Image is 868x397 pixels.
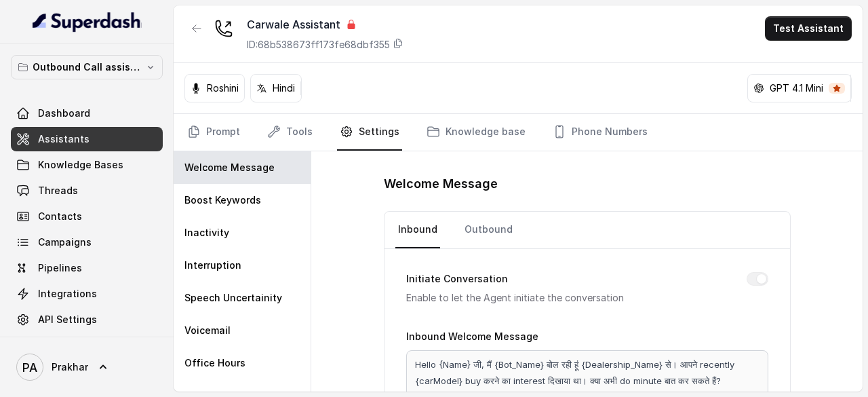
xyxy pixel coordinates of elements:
p: Office Hours [184,356,245,370]
p: Speech Uncertainity [184,291,282,305]
span: Integrations [38,287,97,301]
button: Outbound Call assistant [11,55,163,79]
a: Phone Numbers [550,114,650,151]
a: Assistants [11,127,163,151]
span: Dashboard [38,107,90,120]
a: Dashboard [11,101,163,126]
img: light.svg [33,11,142,33]
span: Contacts [38,210,82,223]
a: Threads [11,178,163,203]
label: Initiate Conversation [406,271,508,287]
p: Inactivity [184,226,229,240]
a: Pipelines [11,256,163,280]
button: Test Assistant [765,16,852,41]
a: Prakhar [11,348,163,386]
nav: Tabs [184,114,852,151]
a: Campaigns [11,230,163,254]
span: Prakhar [52,360,88,374]
a: Settings [337,114,402,151]
div: Carwale Assistant [247,16,403,33]
p: Voicemail [184,324,231,337]
p: Enable to let the Agent initiate the conversation [406,290,725,306]
p: Hindi [273,81,295,95]
h1: Welcome Message [384,173,791,195]
a: Contacts [11,204,163,229]
p: ID: 68b538673ff173fe68dbf355 [247,38,390,52]
a: Voices Library [11,333,163,358]
span: Pipelines [38,261,82,275]
p: Boost Keywords [184,193,261,207]
p: Interruption [184,259,241,272]
p: Outbound Call assistant [33,59,141,75]
p: Welcome Message [184,161,275,174]
label: Inbound Welcome Message [406,330,538,342]
span: Assistants [38,132,90,146]
a: Outbound [462,212,515,248]
a: Integrations [11,282,163,306]
svg: openai logo [753,83,764,94]
span: Knowledge Bases [38,158,123,172]
span: Campaigns [38,235,92,249]
span: Threads [38,184,78,197]
p: GPT 4.1 Mini [770,81,823,95]
a: API Settings [11,307,163,332]
nav: Tabs [395,212,779,248]
span: API Settings [38,313,97,326]
a: Knowledge Bases [11,153,163,177]
text: PA [22,360,37,375]
p: Roshini [207,81,239,95]
a: Prompt [184,114,243,151]
a: Knowledge base [424,114,528,151]
a: Tools [264,114,315,151]
a: Inbound [395,212,440,248]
